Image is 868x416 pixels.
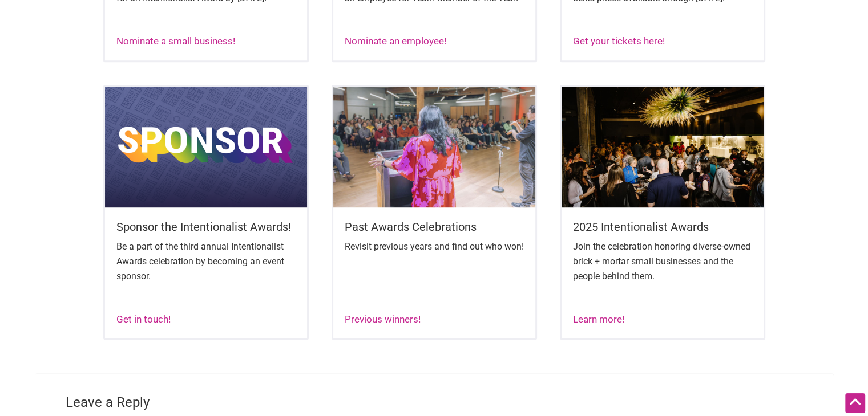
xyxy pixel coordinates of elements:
div: Scroll Back to Top [845,393,865,413]
a: Learn more! [573,313,624,325]
a: Get your tickets here! [573,35,665,47]
p: Revisit previous years and find out who won! [345,239,524,254]
p: Be a part of the third annual Intentionalist Awards celebration by becoming an event sponsor. [116,239,296,283]
a: Nominate an employee! [345,35,446,47]
h3: Leave a Reply [66,393,803,413]
h5: 2025 Intentionalist Awards [573,219,752,235]
h5: Sponsor the Intentionalist Awards! [116,219,296,235]
h5: Past Awards Celebrations [345,219,524,235]
a: Nominate a small business! [116,35,235,47]
p: Join the celebration honoring diverse-owned brick + mortar small businesses and the people behind... [573,239,752,283]
a: Previous winners! [345,313,421,325]
a: Get in touch! [116,313,171,325]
